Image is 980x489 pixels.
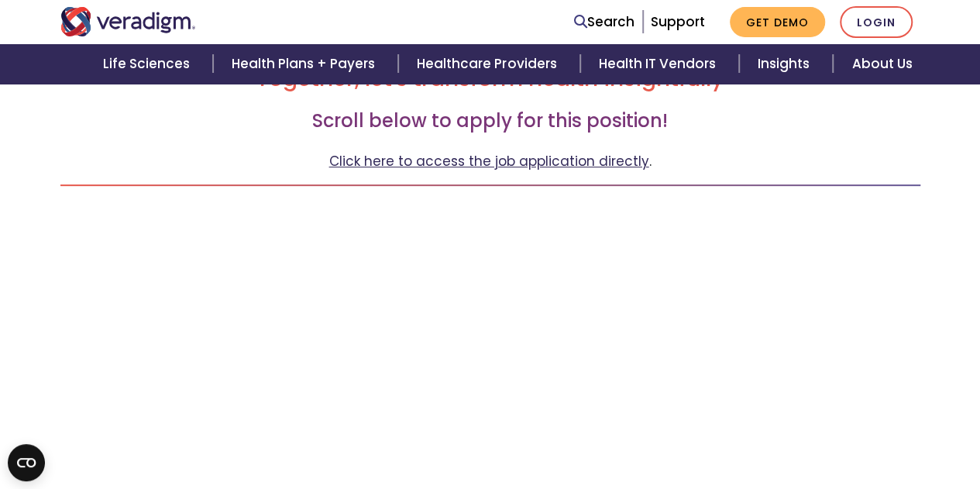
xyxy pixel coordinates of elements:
a: Get Demo [730,7,825,37]
a: Insights [739,44,833,84]
button: Open CMP widget [8,444,45,481]
a: Search [574,12,634,33]
a: Click here to access the job application directly [329,152,649,170]
a: Life Sciences [84,44,213,84]
h3: Scroll below to apply for this position! [60,110,920,133]
a: Health Plans + Payers [213,44,398,84]
a: About Us [833,44,930,84]
h2: Together, let's transform health insightfully [60,66,920,92]
img: Veradigm logo [60,7,196,36]
a: Support [651,12,705,31]
a: Health IT Vendors [580,44,739,84]
p: . [60,151,920,172]
a: Healthcare Providers [398,44,579,84]
a: Login [840,6,913,38]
